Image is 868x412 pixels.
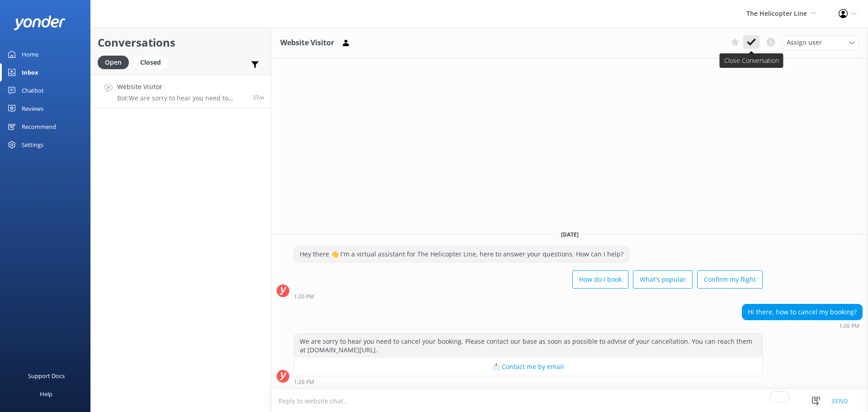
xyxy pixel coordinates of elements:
strong: 1:26 PM [294,294,314,299]
div: Settings [22,136,43,154]
strong: 1:26 PM [839,323,859,329]
div: We are sorry to hear you need to cancel your booking. Please contact our base as soon as possible... [294,334,762,358]
h4: Website Visitor [117,82,246,92]
div: Oct 03 2025 01:26pm (UTC +13:00) Pacific/Auckland [742,322,863,329]
button: Confirm my flight [697,270,763,289]
a: Open [98,57,133,67]
div: Hey there 👋 I'm a virtual assistant for The Helicopter Line, here to answer your questions. How c... [294,246,629,262]
div: Closed [133,56,168,69]
span: The Helicopter Line [746,9,807,18]
a: Website VisitorBot:We are sorry to hear you need to cancel your booking. Please contact our base ... [91,75,271,109]
div: Home [22,45,38,63]
div: Support Docs [28,367,65,385]
strong: 1:26 PM [294,379,314,385]
button: What's popular [633,270,693,289]
a: Closed [133,57,172,67]
div: Chatbot [22,81,44,99]
div: Oct 03 2025 01:26pm (UTC +13:00) Pacific/Auckland [294,293,763,299]
div: Hi there, how to cancel my booking? [742,304,862,320]
span: Assign user [787,38,822,47]
div: Help [40,385,52,403]
button: How do I book [572,270,628,289]
h2: Conversations [98,34,264,51]
p: Bot: We are sorry to hear you need to cancel your booking. Please contact our base as soon as pos... [117,94,246,102]
div: Recommend [22,118,56,136]
span: Oct 03 2025 01:26pm (UTC +13:00) Pacific/Auckland [253,94,264,101]
div: Reviews [22,99,43,118]
div: Assign User [782,35,859,50]
h3: Website Visitor [280,37,334,49]
div: Open [98,56,129,69]
button: 📩 Contact me by email [294,358,762,376]
div: Inbox [22,63,38,81]
span: [DATE] [556,231,584,238]
img: yonder-white-logo.png [14,15,66,30]
div: Oct 03 2025 01:26pm (UTC +13:00) Pacific/Auckland [294,379,763,385]
textarea: To enrich screen reader interactions, please activate Accessibility in Grammarly extension settings [271,390,868,412]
